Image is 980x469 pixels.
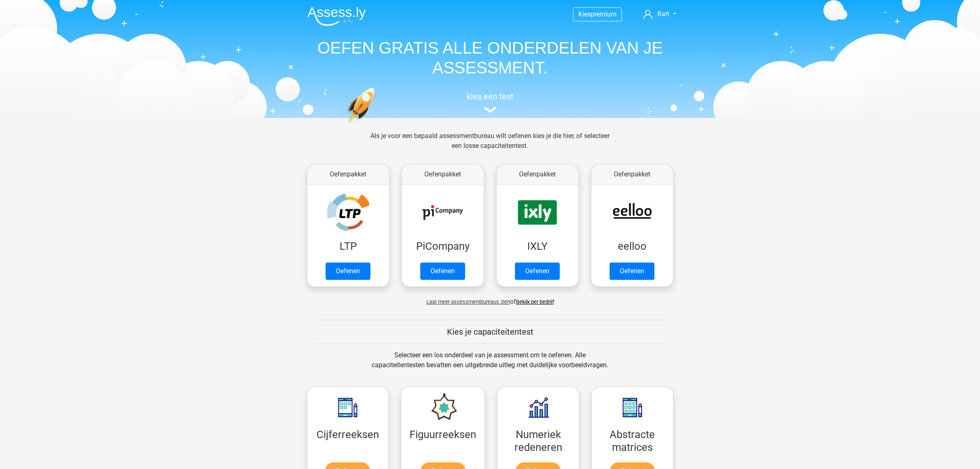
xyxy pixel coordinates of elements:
[314,327,666,337] h5: Kies je capaciteitentest
[657,10,669,18] span: Bart
[515,263,560,280] a: Oefenen
[301,290,680,307] div: of
[516,299,554,305] a: Bekijk per bedrijf
[578,10,591,18] span: Kies
[307,7,366,26] img: Assessly
[426,299,510,305] span: Laat meer assessmentbureaus zien
[326,263,370,280] a: Oefenen
[591,10,617,18] span: premium
[573,9,622,20] a: Kiespremium
[301,38,680,77] h1: OEFEN GRATIS ALLE ONDERDELEN VAN JE ASSESSMENT.
[640,9,679,19] a: Bart
[301,91,680,113] a: kies een test
[346,87,407,162] img: oefenen
[364,131,616,161] div: Als je voor een bepaald assessmentbureau wilt oefenen kies je die hier, of selecteer een losse ca...
[420,263,465,280] a: Oefenen
[484,107,496,113] img: assessment
[301,91,680,101] h5: kies een test
[364,350,616,380] div: Selecteer een los onderdeel van je assessment om te oefenen. Alle capaciteitentesten bevatten een...
[610,263,654,280] a: Oefenen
